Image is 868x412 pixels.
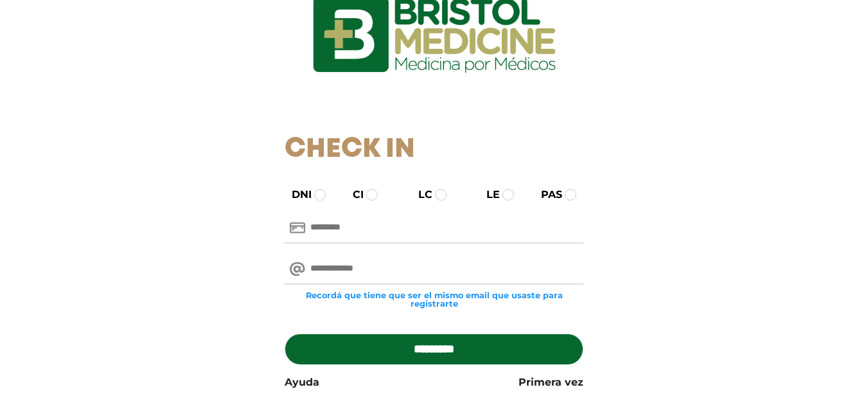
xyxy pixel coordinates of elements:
label: LC [407,187,432,202]
a: Ayuda [285,375,319,390]
h1: Check In [285,134,583,166]
label: LE [475,187,500,202]
label: DNI [280,187,312,202]
label: CI [341,187,364,202]
label: PAS [529,187,562,202]
small: Recordá que tiene que ser el mismo email que usaste para registrarte [285,291,583,308]
a: Primera vez [518,375,583,390]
